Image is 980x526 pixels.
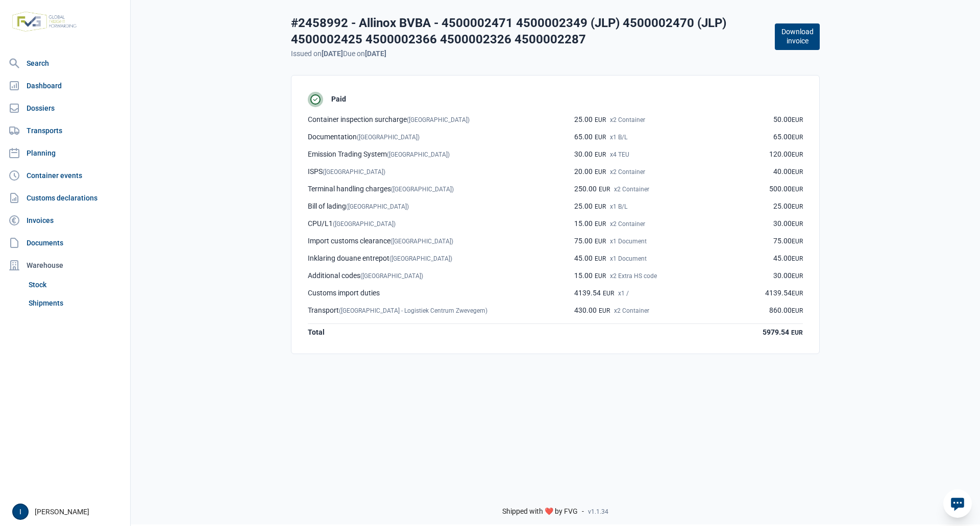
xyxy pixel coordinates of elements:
span: - [582,507,584,516]
span: 860.00 [769,306,803,314]
small: x1 B/L [610,134,627,141]
small: EUR [595,220,606,228]
small: x4 TEU [610,151,629,158]
small: EUR [792,238,803,245]
small: EUR [791,329,803,336]
a: Container events [4,165,126,186]
span: 25.00 [574,202,606,211]
small: EUR [792,307,803,314]
small: EUR [595,116,606,123]
small: EUR [595,203,606,210]
small: ([GEOGRAPHIC_DATA]) [357,134,420,141]
small: EUR [792,186,803,193]
span: Shipped with ❤️ by FVG [502,507,578,516]
p: Issued on Due on [291,49,775,59]
small: EUR [792,168,803,176]
small: x1 B/L [610,203,627,210]
small: EUR [792,116,803,123]
small: ([GEOGRAPHIC_DATA] - Logistiek Centrum Zwevegem) [339,307,487,314]
div: [PERSON_NAME] [12,504,124,520]
small: ([GEOGRAPHIC_DATA]) [346,203,409,210]
span: 40.00 [773,167,803,176]
small: EUR [595,134,606,141]
span: 45.00 [773,254,803,262]
a: Stock [24,275,126,294]
span: 75.00 [574,237,606,246]
small: ([GEOGRAPHIC_DATA]) [390,238,453,245]
a: Shipments [24,294,126,312]
small: EUR [792,151,803,158]
button: Download invoice [775,23,820,50]
small: ([GEOGRAPHIC_DATA]) [333,220,396,228]
span: 20.00 [574,167,606,177]
small: x2 Extra HS code [610,272,657,280]
a: Customs declarations [4,188,126,208]
strong: [DATE] [365,49,386,58]
span: 30.00 [773,271,803,280]
small: x2 Container [610,220,645,228]
div: Additional codes [308,271,423,281]
small: x2 Container [610,168,645,176]
small: EUR [595,272,606,280]
small: ([GEOGRAPHIC_DATA]) [387,151,450,158]
span: v1.1.34 [588,508,608,516]
span: 15.00 [574,219,606,229]
span: 30.00 [574,150,606,159]
small: EUR [595,151,606,158]
small: ([GEOGRAPHIC_DATA]) [389,255,452,262]
span: 65.00 [574,133,606,142]
div: Container inspection surcharge [308,115,470,124]
a: Documents [4,233,126,253]
span: 45.00 [574,254,606,263]
small: ([GEOGRAPHIC_DATA]) [391,186,454,193]
small: EUR [599,186,610,193]
small: EUR [792,290,803,297]
span: 50.00 [773,115,803,123]
button: I [12,504,29,520]
div: Bill of lading [308,202,409,211]
div: Total [308,328,325,337]
small: ([GEOGRAPHIC_DATA]) [407,116,470,123]
span: 25.00 [574,115,606,124]
div: Paid [331,95,346,104]
small: EUR [792,272,803,280]
small: x2 Container [614,307,649,314]
span: 500.00 [769,185,803,193]
span: 120.00 [769,150,803,158]
a: Dashboard [4,76,126,96]
small: EUR [792,255,803,262]
a: Transports [4,120,126,141]
small: x2 Container [614,186,649,193]
div: #2458992 - Allinox BVBA - 4500002471 4500002349 (JLP) 4500002470 (JLP) 4500002425 4500002366 4500... [291,15,775,47]
small: EUR [595,238,606,245]
div: Transport [308,306,487,315]
span: 430.00 [574,306,610,315]
span: 75.00 [773,237,803,245]
span: 4139.54 [765,289,803,297]
small: ([GEOGRAPHIC_DATA]) [323,168,385,176]
small: x1 / [618,290,629,297]
span: 65.00 [773,133,803,141]
small: EUR [792,203,803,210]
small: x1 Document [610,238,647,245]
a: Dossiers [4,98,126,118]
small: ([GEOGRAPHIC_DATA]) [360,272,423,280]
a: Invoices [4,210,126,231]
span: 250.00 [574,185,610,194]
small: EUR [595,168,606,176]
div: Warehouse [4,255,126,275]
div: Terminal handling charges [308,185,454,194]
a: Search [4,53,126,73]
div: Customs import duties [308,289,380,298]
span: 4139.54 [574,289,614,298]
div: Emission Trading System [308,150,450,159]
a: Planning [4,143,126,163]
small: EUR [603,290,614,297]
span: 25.00 [773,202,803,210]
small: EUR [599,307,610,314]
small: x1 Document [610,255,647,262]
div: CPU/L1 [308,219,396,229]
small: EUR [792,220,803,228]
small: EUR [792,134,803,141]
